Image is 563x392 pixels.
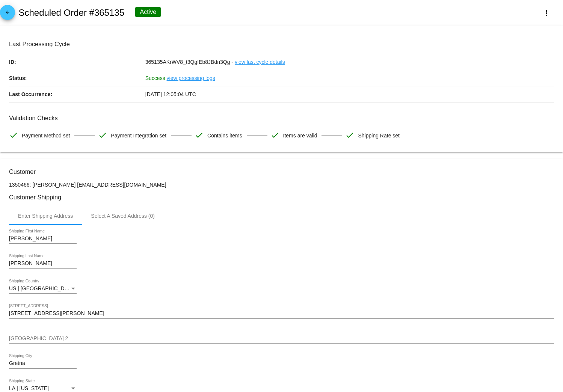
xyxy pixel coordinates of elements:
span: [DATE] 12:05:04 UTC [145,91,196,97]
h3: Customer [9,168,554,175]
mat-icon: check [98,131,107,140]
div: Select A Saved Address (0) [91,213,155,219]
span: Items are valid [283,128,317,143]
input: Shipping Street 2 [9,336,554,342]
h3: Last Processing Cycle [9,41,554,48]
mat-icon: check [345,131,354,140]
mat-icon: check [195,131,204,140]
a: view processing logs [167,70,215,86]
mat-icon: more_vert [542,9,551,18]
input: Shipping Last Name [9,261,77,267]
input: Shipping City [9,360,77,366]
input: Shipping Street 1 [9,311,554,317]
mat-icon: check [270,131,279,140]
span: Payment Integration set [111,128,166,143]
p: 1350466: [PERSON_NAME] [EMAIL_ADDRESS][DOMAIN_NAME] [9,182,554,188]
span: Success [145,75,165,81]
span: Shipping Rate set [358,128,400,143]
input: Shipping First Name [9,236,77,242]
h2: Scheduled Order #365135 [18,8,124,18]
mat-select: Shipping State [9,386,77,392]
p: Status: [9,70,145,86]
mat-icon: arrow_back [3,10,12,19]
mat-icon: check [9,131,18,140]
a: view last cycle details [235,54,285,70]
span: 365135AKrWV8_t3QgIEb8JBdn3Qg - [145,59,233,65]
span: Payment Method set [22,128,70,143]
h3: Validation Checks [9,115,554,122]
p: Last Occurrence: [9,86,145,102]
h3: Customer Shipping [9,194,554,201]
div: Enter Shipping Address [18,213,73,219]
p: ID: [9,54,145,70]
span: Contains items [207,128,242,143]
mat-select: Shipping Country [9,286,77,292]
div: Active [135,7,161,17]
span: US | [GEOGRAPHIC_DATA] [9,285,75,291]
span: LA | [US_STATE] [9,385,49,391]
